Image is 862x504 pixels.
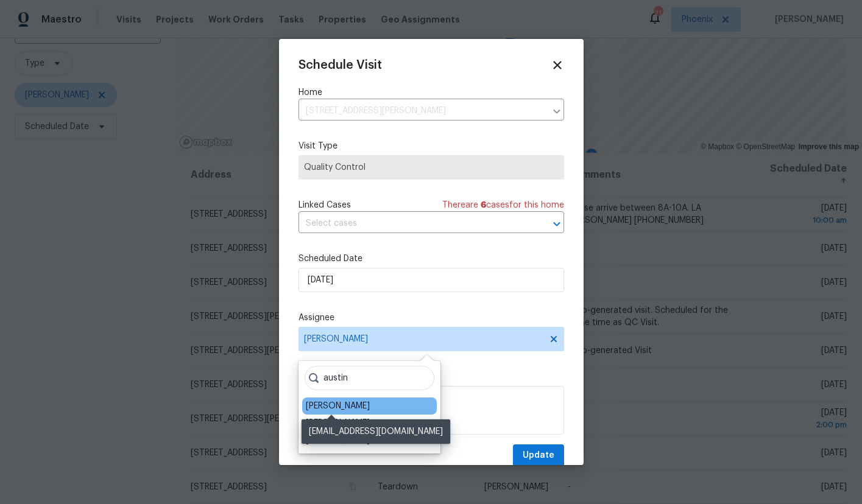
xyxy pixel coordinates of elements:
[442,199,564,211] span: There are case s for this home
[551,58,564,72] span: Close
[299,199,351,211] span: Linked Cases
[523,448,554,463] span: Update
[299,102,546,121] input: Enter in an address
[299,214,530,233] input: Select cases
[304,334,543,344] span: [PERSON_NAME]
[299,253,564,265] label: Scheduled Date
[299,86,564,99] label: Home
[306,400,370,412] div: [PERSON_NAME]
[304,161,559,173] span: Quality Control
[299,268,564,292] input: M/D/YYYY
[299,140,564,152] label: Visit Type
[513,444,564,467] button: Update
[302,419,450,444] div: [EMAIL_ADDRESS][DOMAIN_NAME]
[481,201,486,209] span: 6
[548,215,565,233] button: Open
[299,312,564,324] label: Assignee
[299,59,382,71] span: Schedule Visit
[306,417,370,429] div: [PERSON_NAME]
